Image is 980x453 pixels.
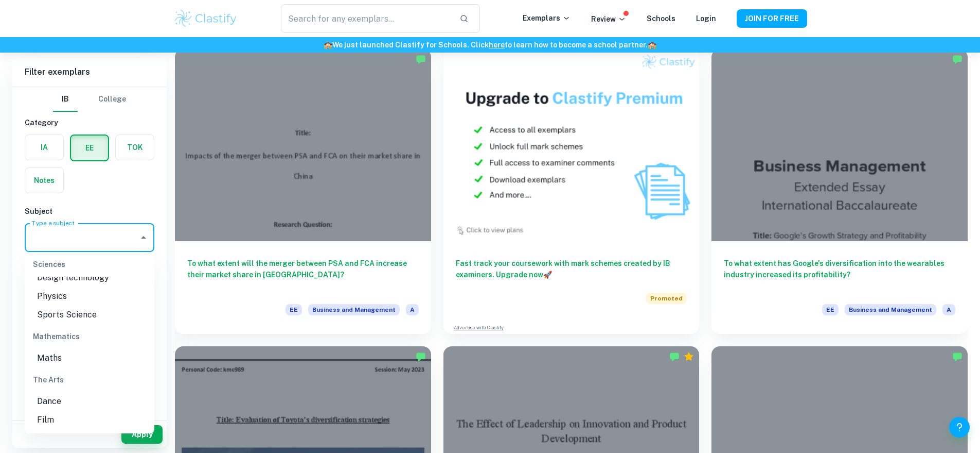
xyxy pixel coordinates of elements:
[53,87,126,112] div: Filter type choice
[12,58,167,87] h6: Filter exemplars
[724,258,955,292] h6: To what extent has Google's diversification into the wearables industry increased its profitability?
[25,206,154,217] h6: Subject
[489,41,505,49] a: here
[591,13,626,25] p: Review
[684,351,694,362] div: Premium
[25,252,154,277] div: Sciences
[845,304,936,315] span: Business and Management
[25,367,154,392] div: The Arts
[737,9,807,28] button: JOIN FOR FREE
[949,417,970,438] button: Help and Feedback
[523,12,571,24] p: Exemplars
[25,392,154,411] li: Dance
[98,87,126,112] button: College
[71,136,108,160] button: EE
[416,54,426,64] img: Marked
[942,304,955,315] span: A
[308,304,400,315] span: Business and Management
[25,117,154,128] h6: Category
[25,168,63,193] button: Notes
[711,49,968,334] a: To what extent has Google's diversification into the wearables industry increased its profitabili...
[456,258,687,280] h6: Fast track your coursework with mark schemes created by IB examiners. Upgrade now
[25,269,154,287] li: Design technology
[175,49,431,334] a: To what extent will the merger between PSA and FCA increase their market share in [GEOGRAPHIC_DAT...
[25,411,154,429] li: Film
[454,324,504,331] a: Advertise with Clastify
[53,87,78,112] button: IB
[25,287,154,306] li: Physics
[173,8,239,29] img: Clastify logo
[25,429,154,448] li: Music
[696,14,716,23] a: Login
[952,54,963,64] img: Marked
[443,49,700,241] img: Thumbnail
[416,351,426,362] img: Marked
[116,135,154,160] button: TOK
[822,304,839,315] span: EE
[121,425,163,444] button: Apply
[646,293,687,304] span: Promoted
[648,41,656,49] span: 🏫
[25,324,154,349] div: Mathematics
[286,304,302,315] span: EE
[2,39,978,51] h6: We just launched Clastify for Schools. Click to learn how to become a school partner.
[281,4,451,33] input: Search for any exemplars...
[647,14,675,23] a: Schools
[669,351,680,362] img: Marked
[136,230,151,245] button: Close
[25,306,154,324] li: Sports Science
[406,304,419,315] span: A
[952,351,963,362] img: Marked
[324,41,332,49] span: 🏫
[25,135,63,160] button: IA
[25,349,154,367] li: Maths
[543,271,552,279] span: 🚀
[187,258,419,292] h6: To what extent will the merger between PSA and FCA increase their market share in [GEOGRAPHIC_DATA]?
[32,219,75,227] label: Type a subject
